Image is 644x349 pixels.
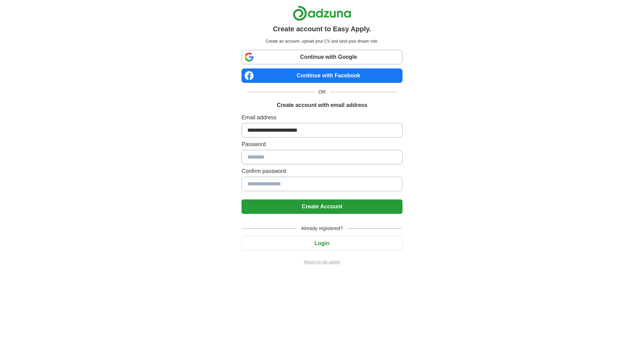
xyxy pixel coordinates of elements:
label: Email address [241,113,402,122]
a: Continue with Google [241,50,402,64]
a: Login [241,240,402,246]
label: Confirm password [241,167,402,175]
span: OR [314,88,330,96]
span: Already registered? [297,225,347,232]
button: Login [241,236,402,251]
h1: Create account with email address [277,101,367,109]
label: Password [241,140,402,149]
h1: Create account to Easy Apply. [273,24,371,34]
a: Continue with Facebook [241,68,402,83]
p: Create an account, upload your CV and land your dream role. [243,38,401,44]
img: Adzuna logo [293,6,351,21]
button: Create Account [241,199,402,214]
a: Return to job advert [241,259,402,265]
